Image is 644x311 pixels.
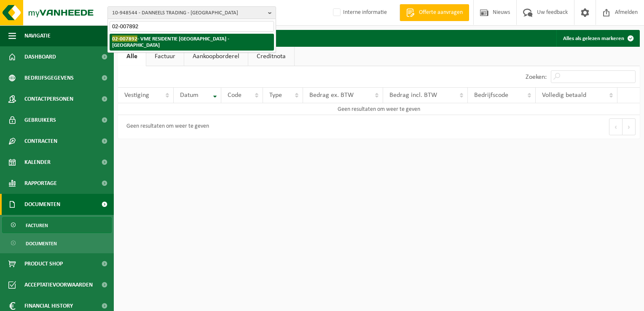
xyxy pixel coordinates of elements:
[24,67,74,88] span: Bedrijfsgegevens
[146,47,184,66] a: Factuur
[124,92,149,99] span: Vestiging
[309,92,354,99] span: Bedrag ex. BTW
[26,217,48,233] span: Facturen
[24,274,93,295] span: Acceptatievoorwaarden
[269,92,282,99] span: Type
[24,46,56,67] span: Dashboard
[228,92,241,99] span: Code
[118,103,640,115] td: Geen resultaten om weer te geven
[107,6,276,19] button: 10-948544 - DANNEELS TRADING - [GEOGRAPHIC_DATA]
[24,173,57,194] span: Rapportage
[526,74,547,80] label: Zoeken:
[389,92,437,99] span: Bedrag incl. BTW
[331,6,387,19] label: Interne informatie
[248,47,294,66] a: Creditnota
[623,118,636,135] button: Next
[112,7,265,19] span: 10-948544 - DANNEELS TRADING - [GEOGRAPHIC_DATA]
[184,47,248,66] a: Aankoopborderel
[556,30,639,47] button: Alles als gelezen markeren
[24,110,56,131] span: Gebruikers
[24,131,57,152] span: Contracten
[112,35,229,48] strong: - VME RESIDENTIE [GEOGRAPHIC_DATA] - [GEOGRAPHIC_DATA]
[110,21,274,32] input: Zoeken naar gekoppelde vestigingen
[2,235,112,251] a: Documenten
[122,119,209,134] div: Geen resultaten om weer te geven
[474,92,508,99] span: Bedrijfscode
[24,25,51,46] span: Navigatie
[2,217,112,233] a: Facturen
[542,92,586,99] span: Volledig betaald
[24,253,63,274] span: Product Shop
[118,47,146,66] a: Alle
[400,4,469,21] a: Offerte aanvragen
[609,118,623,135] button: Previous
[26,236,57,252] span: Documenten
[24,88,73,110] span: Contactpersonen
[180,92,199,99] span: Datum
[24,194,60,215] span: Documenten
[112,35,137,42] span: 02-007892
[417,8,465,17] span: Offerte aanvragen
[24,152,51,173] span: Kalender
